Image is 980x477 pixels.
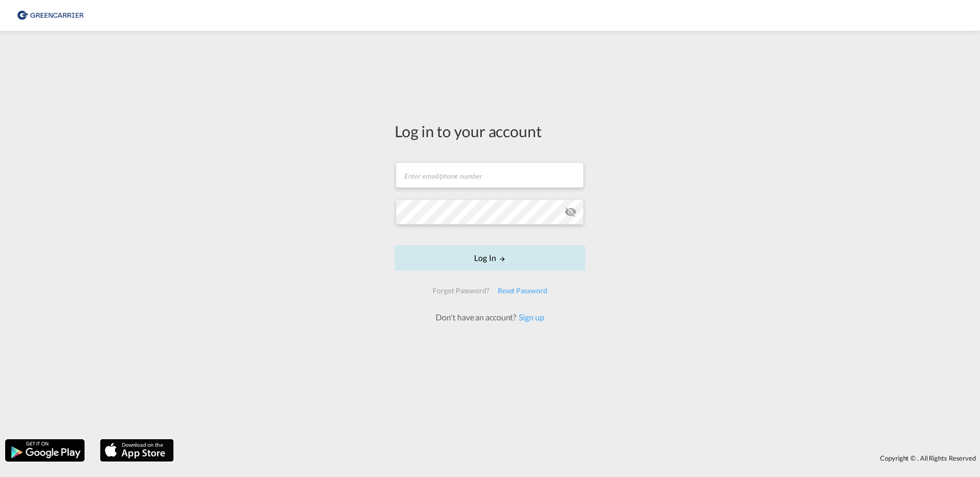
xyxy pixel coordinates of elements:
div: Don't have an account? [424,312,555,323]
img: 176147708aff11ef8735f72d97dca5a8.png [15,4,85,27]
md-icon: icon-eye-off [564,206,577,218]
img: google.png [4,438,86,463]
div: Log in to your account [395,120,585,142]
img: apple.png [99,438,175,463]
div: Forgot Password? [428,281,493,300]
input: Enter email/phone number [396,162,584,188]
button: LOGIN [395,245,585,271]
a: Sign up [516,312,544,322]
div: Reset Password [494,281,552,300]
div: Copyright © . All Rights Reserved [179,449,980,467]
